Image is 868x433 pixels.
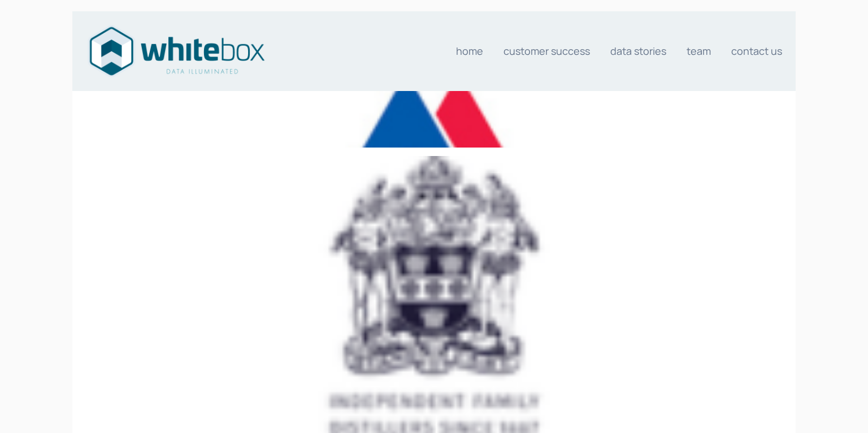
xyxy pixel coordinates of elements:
a: Contact us [731,40,782,62]
a: Team [687,40,711,62]
a: Customer Success [504,40,590,62]
a: Home [456,40,483,62]
a: Data stories [610,40,666,62]
img: Data consultants [86,23,267,79]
